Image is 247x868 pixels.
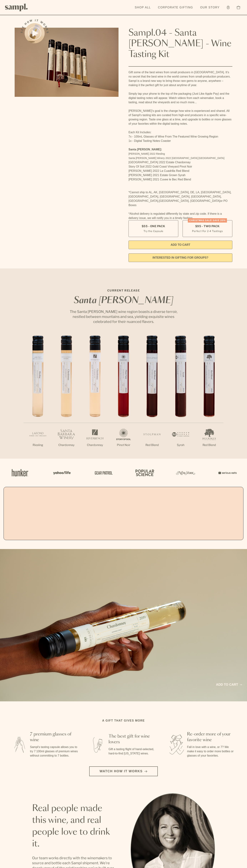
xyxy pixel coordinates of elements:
p: Syrah [166,443,195,447]
strong: Santa [PERSON_NAME]: [128,148,162,151]
p: Chardonnay [52,443,81,447]
a: Our Story [198,4,221,11]
p: Sampl's tasting capsule allows you to try 7 100ml glasses of premium wines without committing to ... [30,745,79,758]
p: Chardonnay [81,443,109,447]
button: Add to Cart [128,241,232,249]
img: Artboard_6_04f9a106-072f-468a-bdd7-f11783b05722_x450.png [51,465,72,480]
p: CURRENT RELEASE [66,288,181,293]
p: Fall in love with a wine, or 7? We make it easy to order more bottles or glasses of your favorites. [187,745,236,758]
h3: The best gift for wine lovers [109,734,157,745]
img: Artboard_7_5b34974b-f019-449e-91fb-745f8d0877ee_x450.png [216,465,238,480]
img: Artboard_4_28b4d326-c26e-48f9-9c80-911f17d6414e_x450.png [133,465,155,480]
h2: Real people made this wine, and real people love to drink it. [32,803,116,850]
button: See how it works [25,23,45,43]
li: Story Of Soil 2022 Gold Coast Vineyard Pinot Noir [128,164,232,169]
p: Gift a tasting flight of hand-selected, hard-to-find [US_STATE] wines. [109,747,157,756]
div: Christmas SALE! Save 20% [188,218,227,223]
li: 6 / 7 [166,336,195,459]
h3: Re-order more of your favorite wine [187,731,236,743]
span: $55 - One Pack [142,224,165,228]
a: interested in gifting for groups? [128,253,232,262]
img: Sampl.04 - Santa Barbara - Wine Tasting Kit [15,28,119,97]
li: [GEOGRAPHIC_DATA] 2022 Estate Chardonnay [128,160,232,164]
h1: Sampl.04 - Santa [PERSON_NAME] - Wine Tasting Kit [128,28,232,60]
li: 7 / 7 [195,336,223,459]
div: Gift some of the best wines from small producers in [GEOGRAPHIC_DATA]. It’s no secret that the be... [128,70,232,220]
li: 4 / 7 [109,336,138,459]
li: 1 / 7 [24,336,52,459]
a: Corporate Gifting [156,4,195,11]
span: Santa [PERSON_NAME] Winery 2022 [GEOGRAPHIC_DATA] [GEOGRAPHIC_DATA] [128,157,224,159]
li: 5 / 7 [138,336,166,459]
img: Artboard_5_7fdae55a-36fd-43f7-8bfd-f74a06a2878e_x450.png [92,465,114,480]
span: [GEOGRAPHIC_DATA], [GEOGRAPHIC_DATA] [159,199,220,202]
p: Pinot Noir [109,443,138,447]
img: Artboard_1_c8cd28af-0030-4af1-819c-248e302c7f06_x450.png [9,465,31,480]
p: Red Blend [195,443,223,447]
span: , [158,199,159,202]
img: Sampl logo [5,4,28,11]
span: $95 - Two Pack [195,224,220,228]
em: Santa [PERSON_NAME] [74,296,173,305]
a: Shop All [133,4,153,11]
span: [PERSON_NAME] 2022 Riesling [128,152,165,155]
p: Riesling [24,443,52,447]
h3: 7 premium glasses of wine [30,731,79,743]
img: Artboard_3_0b291449-6e8c-4d07-b2c2-3f3601a19cd1_x450.png [175,465,196,480]
small: Perfect For 2-4 Tastings [192,229,223,233]
small: Try the Capsule [143,229,163,233]
li: 2 / 7 [52,336,81,459]
a: Add to cart [216,682,242,687]
p: The Santa [PERSON_NAME] wine region boasts a diverse terroir, nestled between mountains and sea, ... [66,309,181,324]
li: 3 / 7 [81,336,109,459]
p: Red Blend [138,443,166,447]
li: [PERSON_NAME] 2022 La Cuadrilla Red Blend [128,169,232,173]
li: [PERSON_NAME] 2021 Estate Grown Syrah [128,173,232,177]
li: [PERSON_NAME] 2021 Cuvee le Bec Red Blend [128,177,232,182]
h2: A gift that gives more [102,719,145,723]
button: Watch how it works [89,766,158,776]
